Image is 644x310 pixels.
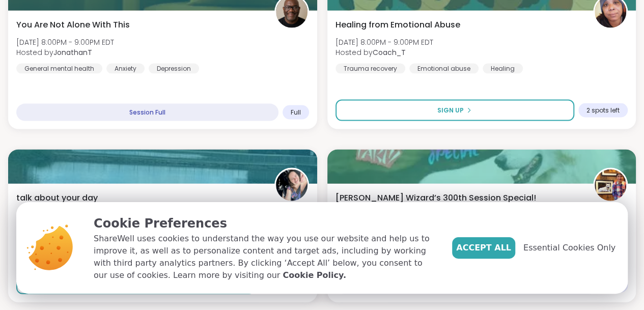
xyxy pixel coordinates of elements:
[456,242,511,254] span: Accept All
[452,237,515,259] button: Accept All
[595,170,626,201] img: AmberWolffWizard
[16,47,114,58] span: Hosted by
[16,104,278,121] div: Session Full
[523,242,615,254] span: Essential Cookies Only
[16,37,114,47] span: [DATE] 8:00PM - 9:00PM EDT
[16,19,130,31] span: You Are Not Alone With This
[335,100,575,121] button: Sign Up
[276,170,307,201] img: pipishay2olivia
[53,47,92,58] b: JonathanT
[283,269,346,281] a: Cookie Policy.
[94,233,436,281] p: ShareWell uses cookies to understand the way you use our website and help us to improve it, as we...
[16,192,98,204] span: talk about your day
[483,64,523,74] div: Healing
[437,106,464,115] span: Sign Up
[335,64,405,74] div: Trauma recovery
[335,47,433,58] span: Hosted by
[335,19,460,31] span: Healing from Emotional Abuse
[335,192,536,204] span: [PERSON_NAME] Wizard’s 300th Session Special!
[149,64,199,74] div: Depression
[409,64,479,74] div: Emotional abuse
[16,64,102,74] div: General mental health
[373,47,406,58] b: Coach_T
[586,106,620,115] span: 2 spots left
[291,108,301,117] span: Full
[106,64,145,74] div: Anxiety
[335,37,433,47] span: [DATE] 8:00PM - 9:00PM EDT
[94,214,436,233] p: Cookie Preferences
